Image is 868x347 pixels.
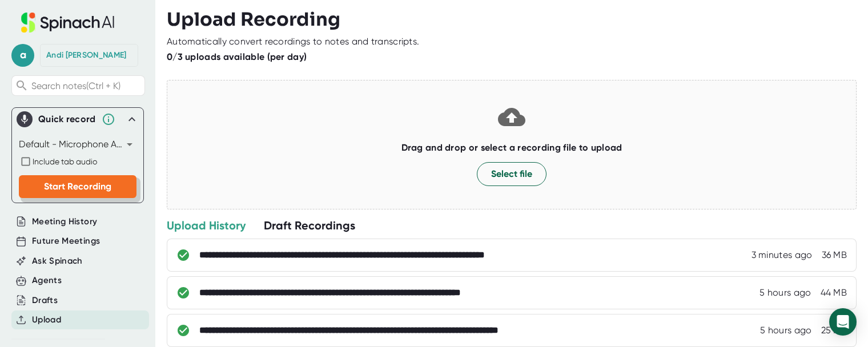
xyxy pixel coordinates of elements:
b: Drag and drop or select a recording file to upload [401,142,622,153]
div: 8/27/2025, 11:01:52 AM [759,287,811,298]
div: Draft Recordings [264,218,355,233]
button: Select file [477,162,546,186]
div: 44 MB [821,287,847,298]
div: Open Intercom Messenger [829,308,857,336]
button: Future Meetings [32,235,100,248]
h3: Upload Recording [167,9,857,30]
button: Start Recording [19,175,136,198]
div: Default - Microphone Array (Intel® Smart Sound Technology for Digital Microphones) [19,135,136,154]
span: Search notes (Ctrl + K) [31,80,120,91]
button: Agents [32,274,62,287]
div: Andi Limon [46,50,126,60]
div: 25 MB [821,325,847,336]
div: 36 MB [822,249,847,261]
button: Upload [32,313,61,326]
span: a [11,44,34,67]
span: Select file [491,167,532,181]
button: Ask Spinach [32,255,83,268]
div: Upload History [167,218,246,233]
span: Include tab audio [33,157,97,166]
div: Quick record [17,108,139,131]
div: Automatically convert recordings to notes and transcripts. [167,36,419,47]
button: Meeting History [32,215,97,228]
div: Quick record [38,114,96,125]
div: 8/27/2025, 4:00:48 PM [752,249,813,261]
b: 0/3 uploads available (per day) [167,51,307,62]
span: Start Recording [44,181,111,192]
button: Drafts [32,294,58,307]
div: Record both your microphone and the audio from your browser tab (e.g., videos, meetings, etc.) [19,155,136,168]
div: 5 hours ago [760,325,811,336]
